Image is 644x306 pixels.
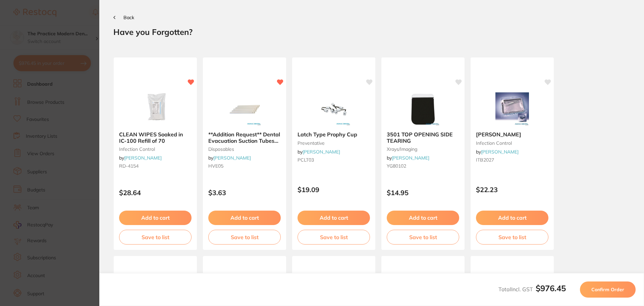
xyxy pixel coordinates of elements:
h2: Have you Forgotten? [113,27,630,37]
img: Latch Type Prophy Cup [312,92,356,126]
p: $3.63 [208,189,281,196]
img: **Addition Request** Dental Evacuation Suction Tubes Side Vent [223,92,266,126]
span: Total Incl. GST [498,286,566,293]
button: Save to list [119,230,192,245]
span: by [298,149,340,155]
button: Add to cart [208,211,281,225]
span: by [476,149,519,155]
small: xrays/imaging [387,146,459,152]
button: Save to list [208,230,281,245]
small: RD-4154 [119,163,192,169]
img: CLEAN WIPES Soaked in IC-100 Refill of 70 [133,92,177,126]
span: by [119,155,162,161]
button: Back [113,15,134,20]
p: $28.64 [119,189,192,196]
small: ITB2027 [476,157,548,163]
b: Latch Type Prophy Cup [298,131,370,137]
small: PCLT03 [298,157,370,163]
small: preventative [298,140,370,146]
button: Save to list [476,230,548,245]
img: Tray Barrier [490,92,534,126]
a: [PERSON_NAME] [392,155,429,161]
small: infection control [476,140,548,146]
b: CLEAN WIPES Soaked in IC-100 Refill of 70 [119,131,192,144]
small: disposables [208,146,281,152]
p: $19.09 [298,186,370,193]
button: Add to cart [298,211,370,225]
span: by [387,155,429,161]
span: Back [123,14,134,20]
p: $22.23 [476,186,548,193]
button: Add to cart [119,211,192,225]
a: [PERSON_NAME] [124,155,162,161]
a: [PERSON_NAME] [303,149,340,155]
a: [PERSON_NAME] [213,155,251,161]
button: Save to list [387,230,459,245]
b: $976.45 [536,283,566,293]
button: Add to cart [387,211,459,225]
button: Add to cart [476,211,548,225]
small: infection control [119,146,192,152]
b: 3501 TOP OPENING SIDE TEARING [387,131,459,144]
img: 3501 TOP OPENING SIDE TEARING [401,92,445,126]
small: YG80102 [387,163,459,169]
b: **Addition Request** Dental Evacuation Suction Tubes Side Vent [208,131,281,144]
span: Confirm Order [591,287,624,293]
a: [PERSON_NAME] [481,149,519,155]
b: Tray Barrier [476,131,548,137]
button: Confirm Order [580,281,636,298]
p: $14.95 [387,189,459,196]
button: Save to list [298,230,370,245]
span: by [208,155,251,161]
small: HVE05 [208,163,281,169]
